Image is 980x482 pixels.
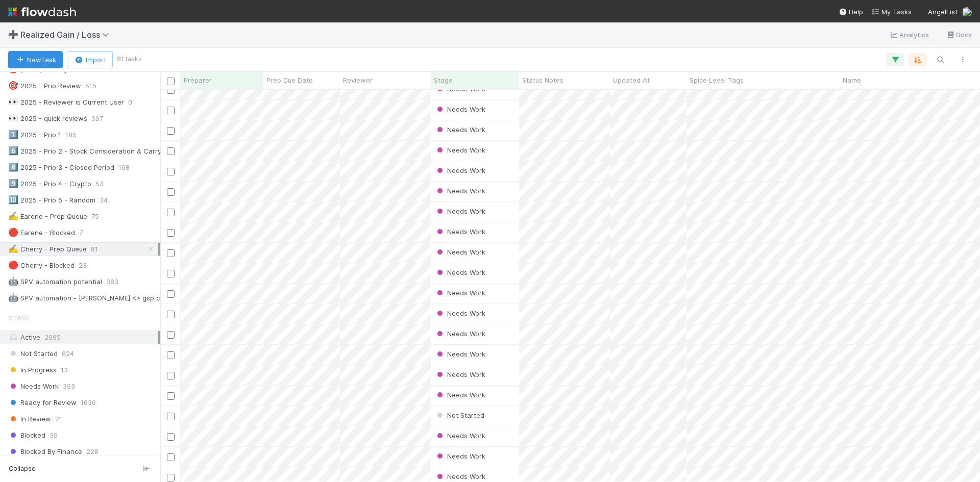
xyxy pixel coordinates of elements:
input: Toggle Row Selected [167,209,175,216]
span: 81 [91,243,98,256]
span: 🤖 [8,277,18,286]
span: 🔴 [8,228,18,237]
div: SPV automation potential [8,275,102,288]
input: Toggle Row Selected [167,127,175,135]
span: AngelList [928,8,958,16]
div: Needs Work [435,471,485,481]
div: Not Started [435,410,484,420]
input: Toggle Row Selected [167,147,175,155]
span: 🔴 [8,261,18,269]
div: SPV automation - [PERSON_NAME] <> gsp cash [8,292,171,305]
span: 185 [65,129,77,141]
span: Needs Work [435,268,485,276]
span: 624 [62,347,74,360]
span: Needs Work [435,227,485,236]
img: avatar_1c2f0edd-858e-4812-ac14-2a8986687c67.png [962,7,972,17]
span: Stage [8,308,30,328]
span: Realized Gain / Loss [20,30,114,40]
span: 53 [95,177,104,190]
span: Needs Work [435,248,485,256]
span: Status Notes [522,75,563,85]
div: 2025 - Prio 4 - Crypto [8,177,91,190]
div: 2025 - Reviewer is Current User [8,96,124,109]
div: 2025 - Prio 3 - Closed Period [8,161,114,174]
div: 2025 - quick reviews [8,112,87,125]
button: NewTask [8,51,63,68]
div: Needs Work [435,124,485,135]
span: Ready for Review [8,396,77,409]
input: Toggle Row Selected [167,188,175,196]
span: Blocked [8,429,45,442]
span: Prep Due Date [266,75,313,85]
div: Needs Work [435,226,485,237]
span: Spice Level Tags [690,75,744,85]
input: Toggle Row Selected [167,331,175,339]
span: 👀 [8,114,18,122]
span: My Tasks [871,8,912,16]
span: 1️⃣ [8,130,18,139]
span: ✍️ [8,244,18,253]
input: Toggle Row Selected [167,168,175,175]
span: 383 [106,275,118,288]
div: Needs Work [435,308,485,318]
span: Needs Work [435,370,485,378]
input: Toggle Row Selected [167,372,175,379]
div: Cherry - Blocked [8,259,75,272]
span: 🎯 [8,81,18,90]
span: Needs Work [435,309,485,317]
div: Needs Work [435,165,485,175]
div: Needs Work [435,247,485,257]
input: Toggle Row Selected [167,270,175,277]
div: 2025 - Prio 1 [8,129,61,141]
span: In Review [8,413,51,425]
span: 7 [79,226,83,239]
input: Toggle Row Selected [167,311,175,318]
span: Not Started [8,347,58,360]
span: ➕ [8,30,18,39]
span: Name [843,75,861,85]
input: Toggle Row Selected [167,392,175,400]
input: Toggle Row Selected [167,351,175,359]
span: Needs Work [435,146,485,154]
span: 🤖 [8,293,18,302]
div: Needs Work [435,267,485,277]
span: Blocked By Finance [8,445,82,458]
span: Preparer [184,75,212,85]
div: 2025 - Prio 5 - Random [8,194,95,207]
span: Needs Work [435,452,485,460]
div: Needs Work [435,186,485,196]
div: Needs Work [435,369,485,379]
a: Analytics [889,29,929,41]
span: 39 [50,429,58,442]
span: 2995 [44,333,61,341]
input: Toggle Row Selected [167,107,175,114]
div: Needs Work [435,328,485,339]
span: 393 [63,380,75,393]
div: Needs Work [435,451,485,461]
input: Toggle Row Selected [167,413,175,420]
span: Needs Work [435,187,485,195]
input: Toggle Row Selected [167,249,175,257]
a: My Tasks [871,7,912,17]
span: ✍️ [8,212,18,220]
span: Needs Work [435,207,485,215]
div: 2025 - Prio 2 - Stock Consideration & Carry Over Basis [8,145,198,158]
div: Needs Work [435,288,485,298]
span: Needs Work [435,432,485,440]
input: Toggle Row Selected [167,229,175,237]
span: 6️⃣ [8,146,18,155]
input: Toggle Row Selected [167,453,175,461]
span: In Progress [8,364,57,376]
div: Earene - Prep Queue [8,210,87,223]
input: Toggle Row Selected [167,433,175,441]
div: Cherry - Prep Queue [8,243,87,256]
span: Collapse [9,464,36,473]
span: Reviewer [343,75,373,85]
span: Needs Work [435,289,485,297]
input: Toggle All Rows Selected [167,78,175,85]
span: 168 [118,161,130,174]
span: 397 [91,112,103,125]
span: 34 [100,194,108,207]
span: Needs Work [435,472,485,480]
span: 21 [55,413,62,425]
